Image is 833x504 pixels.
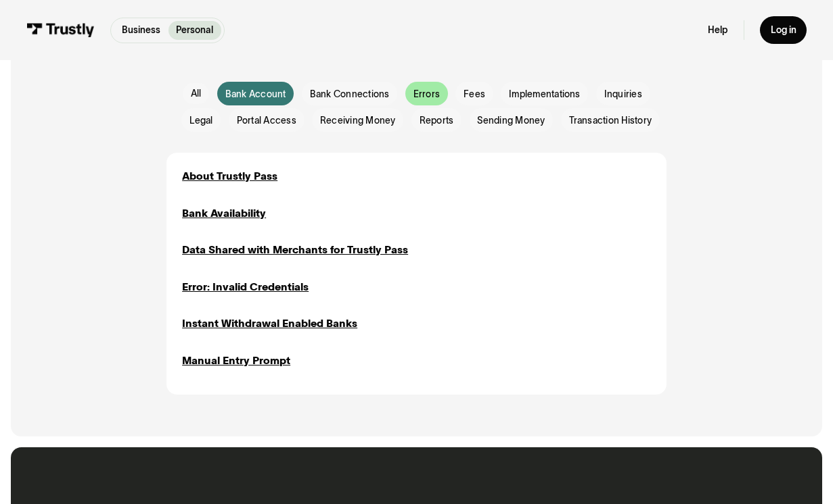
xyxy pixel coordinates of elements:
span: Bank Account [225,88,286,101]
span: Legal [189,114,213,127]
span: Errors [413,88,440,101]
a: Bank Availability [182,205,266,221]
div: All [191,87,202,100]
a: About Trustly Pass [182,168,277,184]
a: Personal [168,21,221,40]
a: Help [708,24,727,36]
a: Log in [760,16,807,44]
span: Implementations [509,88,581,101]
p: Personal [176,24,213,37]
span: Portal Access [237,114,296,127]
a: Instant Withdrawal Enabled Banks [182,316,357,331]
span: Sending Money [477,114,545,127]
form: Email Form [166,82,667,132]
p: Business [122,24,160,37]
a: Manual Entry Prompt [182,353,290,368]
a: Business [114,21,168,40]
a: Error: Invalid Credentials [182,279,309,295]
div: Log in [771,24,796,36]
span: Inquiries [604,88,642,101]
a: All [183,83,209,104]
span: Reports [420,114,454,127]
span: Fees [464,88,485,101]
a: Data Shared with Merchants for Trustly Pass [182,242,408,257]
span: Transaction History [569,114,652,127]
img: Trustly Logo [26,23,95,37]
span: Receiving Money [320,114,396,127]
span: Bank Connections [310,88,390,101]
